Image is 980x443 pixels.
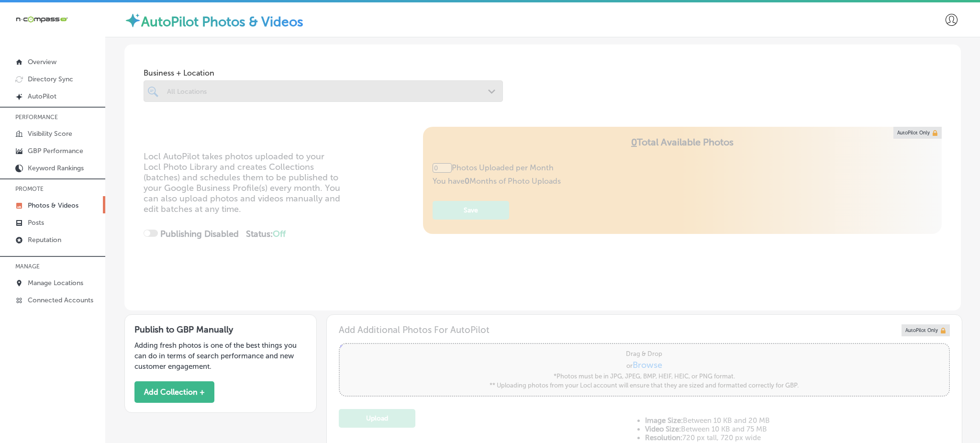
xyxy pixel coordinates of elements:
[28,164,84,172] p: Keyword Rankings
[141,14,303,30] label: AutoPilot Photos & Videos
[28,92,56,100] p: AutoPilot
[28,201,78,210] p: Photos & Videos
[134,381,214,403] button: Add Collection +
[28,296,93,304] p: Connected Accounts
[15,15,68,24] img: 660ab0bf-5cc7-4cb8-ba1c-48b5ae0f18e60NCTV_CLogo_TV_Black_-500x88.png
[144,68,503,78] span: Business + Location
[134,340,307,372] p: Adding fresh photos is one of the best things you can do in terms of search performance and new c...
[28,130,72,138] p: Visibility Score
[28,58,56,66] p: Overview
[134,324,307,335] h3: Publish to GBP Manually
[28,236,61,244] p: Reputation
[124,12,141,29] img: autopilot-icon
[28,219,44,227] p: Posts
[28,279,83,287] p: Manage Locations
[28,147,83,155] p: GBP Performance
[28,75,73,83] p: Directory Sync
